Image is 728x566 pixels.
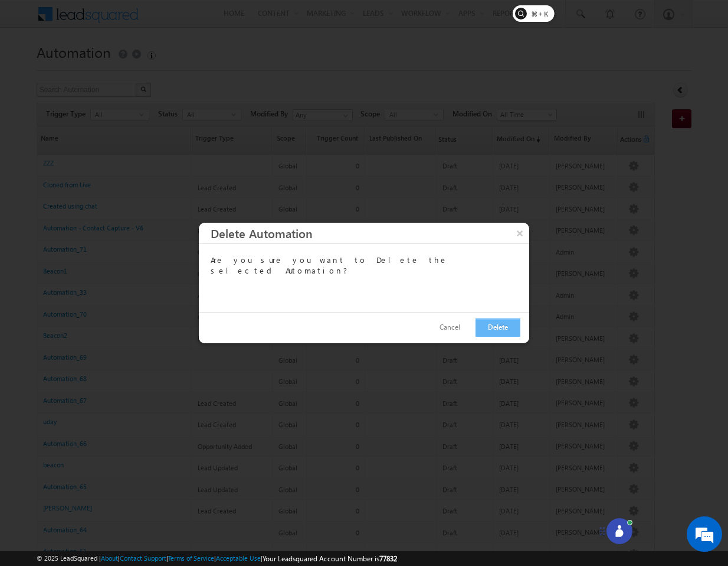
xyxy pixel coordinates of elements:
div: Are you sure you want to Delete the selected Automation? [211,255,520,276]
a: About [101,554,118,562]
span: 77832 [379,554,397,563]
button: × [510,223,529,243]
button: Delete [476,318,520,337]
a: Contact Support [120,554,166,562]
button: Cancel [428,319,472,336]
a: Terms of Service [168,554,214,562]
span: Your Leadsquared Account Number is [263,554,397,563]
span: © 2025 LeadSquared | | | | | [37,553,397,564]
a: Acceptable Use [216,554,261,562]
h3: Delete Automation [211,223,529,243]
